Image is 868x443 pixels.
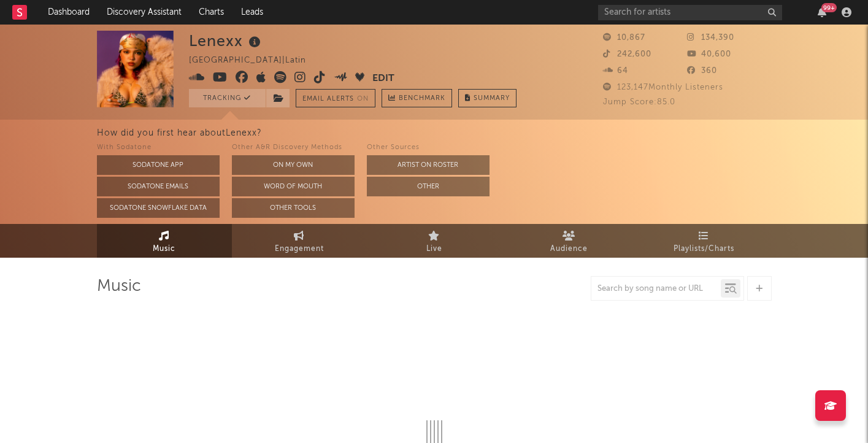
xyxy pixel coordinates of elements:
span: 134,390 [687,34,734,42]
div: Lenexx [189,31,264,51]
span: 40,600 [687,50,731,58]
button: Sodatone Emails [97,177,220,196]
span: 242,600 [603,50,651,58]
span: Playlists/Charts [674,242,734,256]
div: [GEOGRAPHIC_DATA] | Latin [189,53,320,68]
button: 99+ [818,7,826,17]
div: With Sodatone [97,141,220,155]
a: Music [97,224,232,258]
span: Engagement [275,242,324,256]
button: On My Own [232,155,355,175]
span: Audience [550,242,588,256]
button: Email AlertsOn [296,89,375,107]
button: Artist on Roster [367,155,490,175]
span: Live [426,242,442,256]
input: Search for artists [598,5,782,20]
div: 99 + [821,3,837,12]
button: Other [367,177,490,196]
a: Live [367,224,502,258]
div: Other Sources [367,141,490,155]
span: 10,867 [603,34,645,42]
button: Summary [458,89,517,107]
span: 123,147 Monthly Listeners [603,83,723,91]
span: 360 [687,67,717,75]
span: Summary [474,95,510,102]
em: On [357,96,369,102]
span: Jump Score: 85.0 [603,98,675,106]
span: Benchmark [399,91,445,106]
button: Sodatone App [97,155,220,175]
input: Search by song name or URL [591,284,721,294]
div: Other A&R Discovery Methods [232,141,355,155]
button: Word Of Mouth [232,177,355,196]
span: 64 [603,67,628,75]
button: Other Tools [232,198,355,218]
a: Benchmark [382,89,452,107]
button: Sodatone Snowflake Data [97,198,220,218]
button: Tracking [189,89,266,107]
button: Edit [372,71,394,87]
a: Audience [502,224,637,258]
span: Music [153,242,175,256]
a: Engagement [232,224,367,258]
a: Playlists/Charts [637,224,772,258]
